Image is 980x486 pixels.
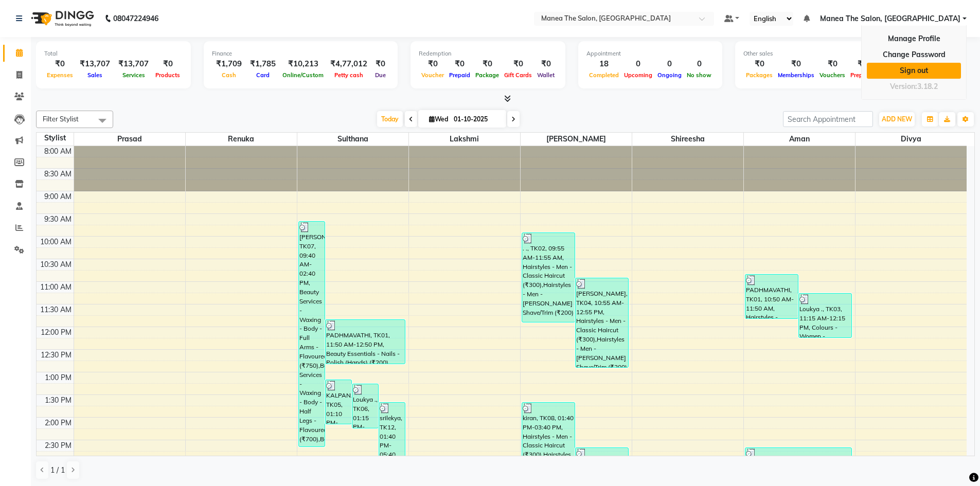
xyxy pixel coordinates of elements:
div: ₹0 [502,58,534,70]
div: Loukya ., TK06, 01:15 PM-02:15 PM, Beauty Services - Threading - Eyebrows (₹60) [352,384,378,428]
span: Card [254,71,272,79]
span: Today [377,111,403,127]
span: Wed [426,115,451,123]
div: 8:00 AM [42,146,74,157]
div: 9:00 AM [42,191,74,202]
div: ₹0 [473,58,502,70]
span: shireesha [632,133,743,146]
div: 9:30 AM [42,214,74,225]
input: Search Appointment [783,111,873,127]
span: Renuka [186,133,297,146]
div: ₹0 [447,58,473,70]
div: Finance [212,49,389,58]
span: Filter Stylist [43,115,79,123]
span: Gift Cards [502,71,534,79]
span: Divya [856,133,967,146]
div: Stylist [37,133,74,143]
div: PADHMAVATHI, TK01, 10:50 AM-11:50 AM, Hairstyles - Women - Wash, Conditioning & Blow Dry (₹800) [745,275,798,318]
span: Sales [85,71,105,79]
div: ₹1,785 [246,58,280,70]
div: ₹0 [743,58,775,70]
div: ₹0 [419,58,447,70]
div: ₹13,707 [114,58,153,70]
div: 1:30 PM [43,395,74,406]
div: ₹13,707 [76,58,114,70]
span: Prepaids [848,71,877,79]
span: Completed [586,71,621,79]
div: ₹0 [848,58,877,70]
span: Packages [743,71,775,79]
div: ₹4,77,012 [326,58,371,70]
a: Sign out [867,63,961,79]
span: ADD NEW [882,115,912,123]
div: ₹0 [153,58,183,70]
div: PADHMAVATHI, TK01, 11:50 AM-12:50 PM, Beauty Essentials - Nails - Polish (Hands) (₹200) [326,320,405,364]
div: 1:00 PM [43,372,74,383]
div: ₹0 [534,58,557,70]
div: 0 [655,58,684,70]
div: Other sales [743,49,910,58]
span: Expenses [44,71,76,79]
span: [PERSON_NAME] [521,133,632,146]
span: Memberships [775,71,817,79]
span: Manea The Salon, [GEOGRAPHIC_DATA] [820,13,960,24]
div: [PERSON_NAME], TK04, 10:55 AM-12:55 PM, Hairstyles - Men - Classic Haircut (₹300),Hairstyles - Me... [576,278,628,367]
span: 1 / 1 [50,465,65,476]
span: Aman [744,133,855,146]
div: ₹0 [775,58,817,70]
div: 12:30 PM [39,350,74,361]
div: 10:30 AM [38,259,74,270]
span: Services [120,71,148,79]
span: Wallet [534,71,557,79]
span: Upcoming [621,71,655,79]
span: Cash [219,71,239,79]
div: 8:30 AM [42,169,74,179]
span: Petty cash [332,71,366,79]
div: Appointment [586,49,714,58]
div: 0 [684,58,714,70]
span: Voucher [419,71,447,79]
span: Vouchers [817,71,848,79]
div: 10:00 AM [38,237,74,247]
div: 18 [586,58,621,70]
div: 11:00 AM [38,282,74,293]
button: ADD NEW [879,112,915,127]
span: No show [684,71,714,79]
div: Loukya ., TK03, 11:15 AM-12:15 PM, Colours - Women - [MEDICAL_DATA] Free (₹1700) [799,294,851,337]
span: Products [153,71,183,79]
div: ₹0 [817,58,848,70]
div: ₹0 [371,58,389,70]
div: ₹1,709 [212,58,246,70]
a: Change Password [867,47,961,63]
div: 12:00 PM [39,327,74,338]
div: [PERSON_NAME], TK07, 09:40 AM-02:40 PM, Beauty Services - Waxing - Body - Full Arms - Flavoured (... [299,222,325,446]
div: 2:00 PM [43,418,74,428]
input: 2025-10-01 [451,112,502,127]
div: Redemption [419,49,557,58]
div: . ., TK02, 09:55 AM-11:55 AM, Hairstyles - Men - Classic Haircut (₹300),Hairstyles - Men - [PERSO... [522,233,575,322]
span: Prasad [74,133,185,146]
div: 11:30 AM [38,304,74,315]
span: Prepaid [447,71,473,79]
span: Package [473,71,502,79]
span: Sulthana [297,133,408,146]
div: KALPANA, TK05, 01:10 PM-02:10 PM, Beauty Services - Threading - Eyebrows (₹60) [326,380,351,424]
div: ₹10,213 [280,58,326,70]
span: Ongoing [655,71,684,79]
a: Manage Profile [867,31,961,47]
div: Total [44,49,183,58]
img: logo [26,4,97,33]
div: 0 [621,58,655,70]
div: Version:3.18.2 [867,79,961,94]
div: 2:30 PM [43,440,74,451]
span: Lakshmi [409,133,520,146]
div: ₹0 [44,58,76,70]
b: 08047224946 [113,4,158,33]
span: Online/Custom [280,71,326,79]
span: Due [372,71,388,79]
